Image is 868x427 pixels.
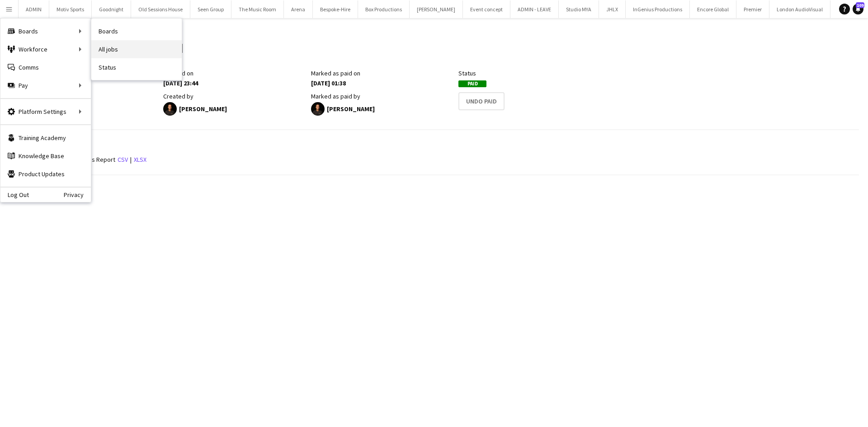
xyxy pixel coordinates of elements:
div: Marked as paid on [311,69,454,77]
button: Premier [736,0,769,18]
div: Pay [0,76,91,94]
a: Training Academy [0,129,91,147]
button: InGenius Productions [626,0,690,18]
button: ADMIN - LEAVE [510,0,559,18]
div: [DATE] 01:38 [311,79,454,87]
a: Product Updates [0,165,91,183]
button: Box Productions [358,0,410,18]
a: Boards [91,22,182,40]
a: xlsx [134,155,146,164]
span: Paid [458,80,486,87]
h3: Reports [16,139,859,147]
div: [PERSON_NAME] [311,102,454,116]
a: All jobs [91,40,182,58]
button: [PERSON_NAME] [410,0,463,18]
button: Old Sessions House [131,0,190,18]
div: Status [458,69,601,77]
button: Undo Paid [458,92,505,110]
button: Event concept [463,0,510,18]
button: Encore Global [690,0,736,18]
button: Bespoke-Hire [313,0,358,18]
div: Boards [0,22,91,40]
a: csv [118,155,128,164]
div: Created on [163,69,306,77]
button: Arena [284,0,313,18]
div: | [16,154,859,165]
a: Privacy [64,191,91,198]
a: Comms [0,58,91,76]
a: Knowledge Base [0,147,91,165]
div: [DATE] 23:44 [163,79,306,87]
button: The Music Room [231,0,284,18]
a: Status [91,58,182,76]
span: 109 [856,2,864,8]
div: [PERSON_NAME] [163,102,306,116]
button: Motiv Sports [49,0,92,18]
button: JHLX [599,0,626,18]
button: Studio MYA [559,0,599,18]
button: ADMIN [19,0,49,18]
a: 109 [853,4,863,14]
div: Workforce [0,40,91,58]
button: Goodnight [92,0,131,18]
div: Platform Settings [0,103,91,121]
div: Created by [163,92,306,100]
button: Seen Group [190,0,231,18]
button: London AudioVisual [769,0,830,18]
div: Marked as paid by [311,92,454,100]
a: Log Out [0,191,29,198]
